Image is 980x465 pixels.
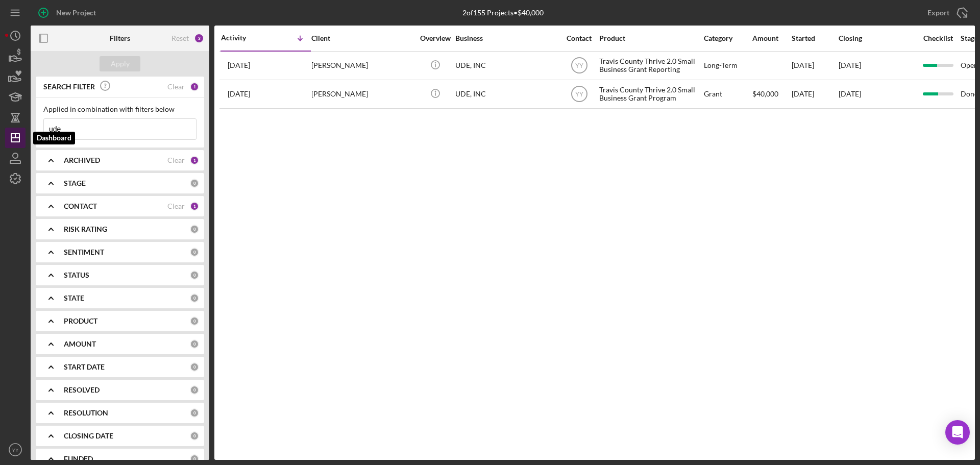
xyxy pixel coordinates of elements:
div: Clear [167,83,185,91]
button: New Project [31,3,106,23]
div: Clear [167,156,185,164]
b: RESOLVED [64,386,100,394]
div: Closing [839,34,915,42]
b: ARCHIVED [64,156,100,164]
b: STAGE [64,179,86,187]
div: Long-Term [704,52,751,79]
div: Checklist [916,34,960,42]
b: RESOLUTION [64,409,108,417]
b: RISK RATING [64,225,107,233]
div: 1 [190,156,199,165]
text: YY [12,447,19,453]
div: UDE, INC [455,52,557,79]
b: STATUS [64,271,89,279]
b: FUNDED [64,455,93,463]
div: Export [927,3,949,23]
div: Open Intercom Messenger [945,420,970,445]
div: 0 [190,316,199,326]
div: 0 [190,362,199,372]
div: Activity [221,34,266,42]
div: 0 [190,454,199,463]
b: START DATE [64,363,105,371]
b: SENTIMENT [64,248,104,256]
div: Clear [167,202,185,210]
div: [PERSON_NAME] [311,81,413,108]
div: 3 [194,33,204,43]
div: [DATE] [792,52,838,79]
div: 0 [190,408,199,418]
div: Amount [752,34,791,42]
div: Client [311,34,413,42]
div: 0 [190,225,199,234]
div: [DATE] [792,81,838,108]
button: YY [5,439,26,460]
time: 2025-07-28 15:44 [228,61,250,69]
b: AMOUNT [64,340,96,348]
div: Overview [416,34,454,42]
b: STATE [64,294,84,302]
time: 2025-01-17 18:28 [228,90,250,98]
div: 0 [190,293,199,303]
time: [DATE] [839,89,861,98]
button: Export [917,3,975,23]
b: PRODUCT [64,317,97,325]
b: CLOSING DATE [64,432,113,440]
button: Apply [100,56,140,71]
div: Started [792,34,838,42]
div: Travis County Thrive 2.0 Small Business Grant Program [599,81,701,108]
text: YY [575,62,583,69]
div: Product [599,34,701,42]
div: 1 [190,202,199,211]
div: Applied in combination with filters below [43,105,197,113]
text: YY [575,91,583,98]
div: 0 [190,271,199,280]
div: 2 of 155 Projects • $40,000 [462,9,544,17]
b: Filters [110,34,130,42]
b: CONTACT [64,202,97,210]
div: 0 [190,431,199,440]
div: New Project [56,3,96,23]
div: Grant [704,81,751,108]
div: Travis County Thrive 2.0 Small Business Grant Reporting [599,52,701,79]
div: Contact [560,34,598,42]
div: [PERSON_NAME] [311,52,413,79]
div: Apply [111,56,130,71]
div: Category [704,34,751,42]
b: SEARCH FILTER [43,83,95,91]
div: Reset [171,34,189,42]
div: 1 [190,82,199,91]
time: [DATE] [839,61,861,69]
div: 0 [190,339,199,349]
div: $40,000 [752,81,791,108]
div: 0 [190,179,199,188]
div: Business [455,34,557,42]
div: 0 [190,248,199,257]
div: 0 [190,385,199,395]
div: UDE, INC [455,81,557,108]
